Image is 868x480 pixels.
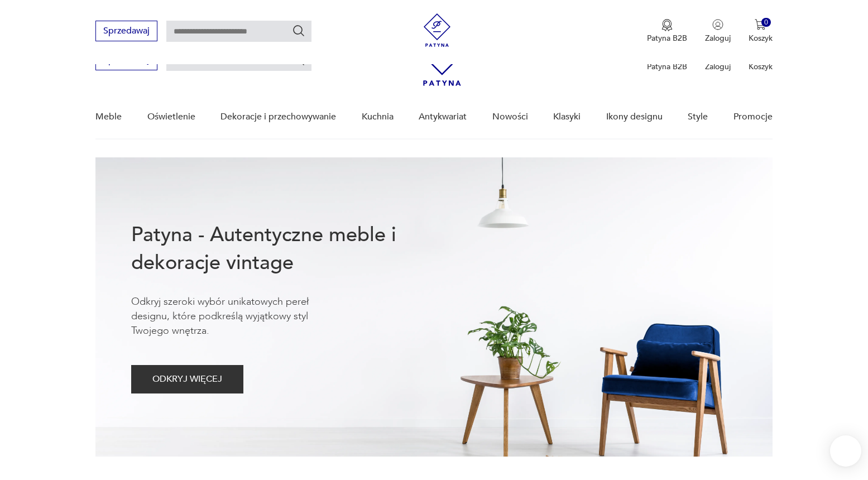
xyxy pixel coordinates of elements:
div: 0 [761,18,771,27]
a: ODKRYJ WIĘCEJ [131,376,243,384]
img: Ikona medalu [661,19,673,31]
p: Koszyk [749,33,773,44]
a: Ikona medaluPatyna B2B [647,19,687,44]
button: Patyna B2B [647,19,687,44]
a: Sprzedawaj [95,57,157,65]
a: Nowości [492,95,528,138]
a: Kuchnia [362,95,394,138]
a: Klasyki [553,95,581,138]
button: ODKRYJ WIĘCEJ [131,365,243,393]
a: Style [688,95,708,138]
button: Sprzedawaj [95,21,157,41]
a: Sprzedawaj [95,28,157,36]
a: Dekoracje i przechowywanie [220,95,336,138]
a: Ikony designu [606,95,663,138]
p: Zaloguj [705,33,731,44]
button: Szukaj [292,24,305,37]
p: Koszyk [749,61,773,72]
a: Promocje [733,95,773,138]
button: Zaloguj [705,19,731,44]
p: Patyna B2B [647,61,687,72]
img: Patyna - sklep z meblami i dekoracjami vintage [420,13,454,47]
button: 0Koszyk [749,19,773,44]
a: Meble [95,95,122,138]
p: Patyna B2B [647,33,687,44]
img: Ikona koszyka [755,19,766,30]
img: Ikonka użytkownika [712,19,723,30]
a: Antykwariat [419,95,467,138]
iframe: Smartsupp widget button [830,435,861,467]
p: Zaloguj [705,61,731,72]
p: Odkryj szeroki wybór unikatowych pereł designu, które podkreślą wyjątkowy styl Twojego wnętrza. [131,295,343,338]
a: Oświetlenie [147,95,195,138]
h1: Patyna - Autentyczne meble i dekoracje vintage [131,221,433,277]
